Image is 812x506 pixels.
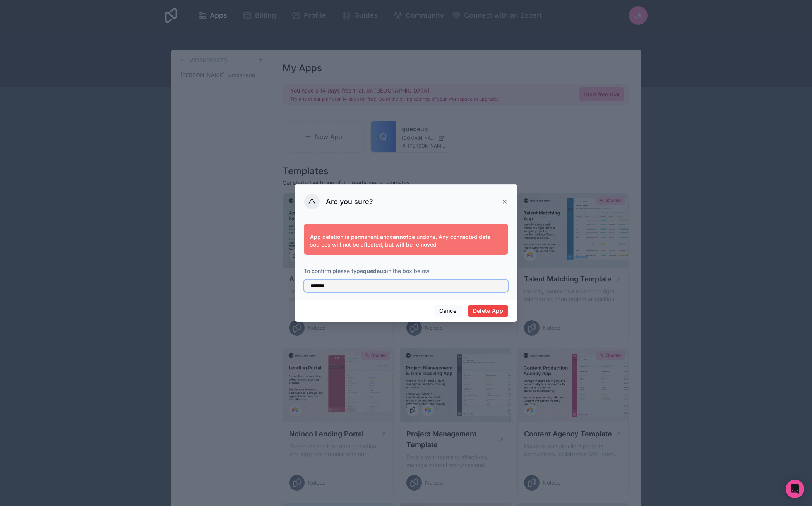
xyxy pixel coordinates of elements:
[434,305,463,317] button: Cancel
[310,233,502,249] p: App deletion is permanent and be undone. Any connected data sources will not be affected, but wil...
[363,268,387,274] strong: quedeup
[326,197,373,206] h3: Are you sure?
[304,267,508,275] p: To confirm please type in the box below
[468,305,509,317] button: Delete App
[786,480,804,498] div: Open Intercom Messenger
[390,233,408,240] strong: cannot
